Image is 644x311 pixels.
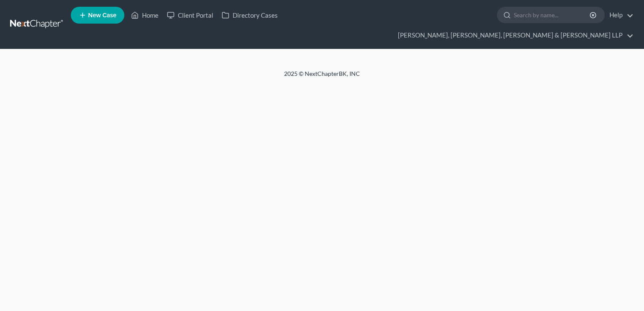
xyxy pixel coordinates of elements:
[514,7,591,23] input: Search by name...
[82,70,562,85] div: 2025 © NextChapterBK, INC
[394,28,633,43] a: [PERSON_NAME], [PERSON_NAME], [PERSON_NAME] & [PERSON_NAME] LLP
[127,8,163,23] a: Home
[217,8,282,23] a: Directory Cases
[605,8,633,23] a: Help
[163,8,217,23] a: Client Portal
[88,12,116,19] span: New Case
